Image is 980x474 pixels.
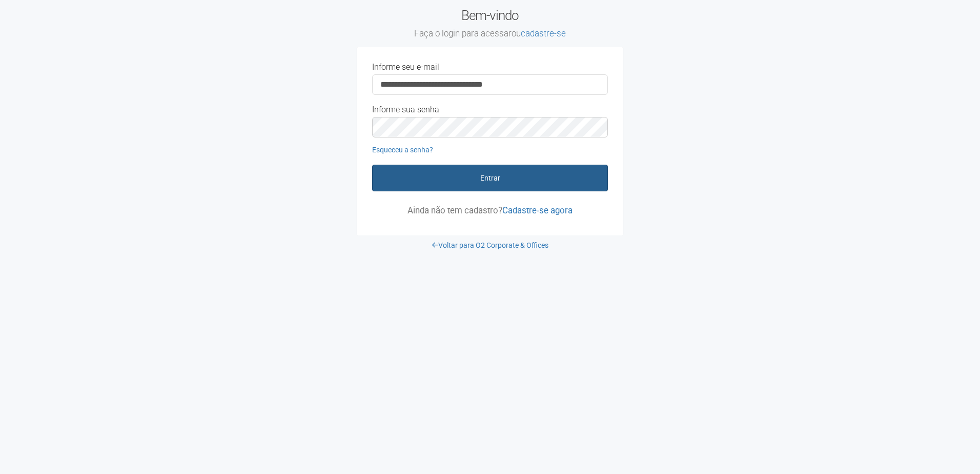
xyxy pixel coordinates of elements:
[357,28,623,39] small: Faça o login para acessar
[372,63,439,72] label: Informe seu e-mail
[357,8,623,39] h2: Bem-vindo
[512,28,566,38] span: ou
[432,241,548,249] a: Voltar para O2 Corporate & Offices
[372,206,608,215] p: Ainda não tem cadastro?
[502,205,573,215] a: Cadastre-se agora
[521,28,566,38] a: cadastre-se
[372,165,608,191] button: Entrar
[372,105,439,114] label: Informe sua senha
[372,146,433,154] a: Esqueceu a senha?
